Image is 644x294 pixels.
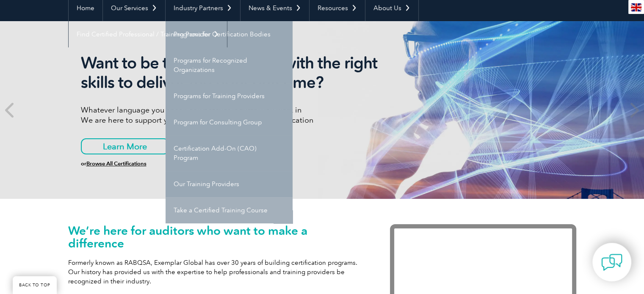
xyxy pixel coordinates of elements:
[69,21,227,47] a: Find Certified Professional / Training Provider
[81,105,398,125] p: Whatever language you speak or whatever industry you work in We are here to support your desired ...
[81,138,169,154] a: Learn More
[81,53,398,92] h2: Want to be the right Auditor with the right skills to deliver the right outcome?
[166,47,293,83] a: Programs for Recognized Organizations
[631,3,641,11] img: en
[166,135,293,171] a: Certification Add-On (CAO) Program
[166,21,293,47] a: Programs for Certification Bodies
[166,197,293,223] a: Take a Certified Training Course
[166,171,293,197] a: Our Training Providers
[68,224,365,250] h1: We’re here for auditors who want to make a difference
[86,160,146,167] a: Browse All Certifications
[13,276,57,294] a: BACK TO TOP
[601,252,622,273] img: contact-chat.png
[81,161,398,167] h6: or
[166,109,293,135] a: Program for Consulting Group
[166,83,293,109] a: Programs for Training Providers
[68,258,365,286] p: Formerly known as RABQSA, Exemplar Global has over 30 years of building certification programs. O...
